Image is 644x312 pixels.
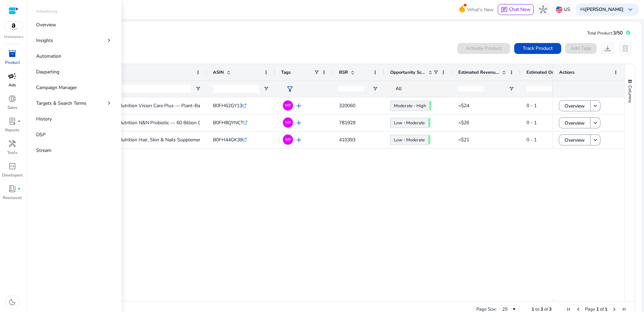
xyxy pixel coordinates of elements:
[372,86,378,91] button: Open Filter Menu
[8,185,16,193] span: book_4
[8,72,16,80] span: campaign
[88,99,230,113] p: Dr's Nature & Nutrition Vision Care Plus — Plant-Based Formula...
[526,137,537,143] span: 0 - 1
[88,133,224,147] p: Dr's Nature & Nutrition Hair, Skin & Nails Supplement for Men...
[458,69,499,75] span: Estimated Revenue/Day
[566,307,571,312] div: First Page
[390,118,428,128] a: Low - Moderate
[626,5,634,14] span: keyboard_arrow_down
[458,119,469,126] span: <$26
[285,103,291,108] span: MY
[539,5,547,14] span: hub
[601,42,614,55] button: download
[36,37,53,44] p: Insights
[458,102,469,109] span: <$24
[18,187,20,190] span: fiber_manual_record
[36,84,77,91] p: Campaign Manager
[556,6,563,13] img: us.svg
[627,85,633,103] span: Columns
[213,69,224,75] span: ASIN
[60,85,191,93] input: Product Name Filter Input
[295,119,303,127] span: add
[285,138,291,142] span: MY
[213,102,242,109] span: B0FH62GY13
[564,3,570,15] p: US
[559,100,591,111] button: Overview
[213,137,243,143] span: B0FH44GK39
[514,43,561,54] button: Track Product
[559,69,574,75] span: Actions
[4,34,23,40] p: Marketplace
[36,8,57,14] p: Advertising
[603,44,612,53] span: download
[467,4,494,16] span: What's New
[36,100,87,107] p: Targets & Search Terms
[8,298,16,306] span: dark_mode
[390,101,429,111] a: Moderate - High
[2,172,23,178] p: Developers
[36,53,61,60] p: Automation
[9,82,16,88] p: Ads
[106,100,112,107] span: chevron_right
[36,131,46,138] p: DSP
[587,30,613,36] span: Total Product:
[559,134,591,145] button: Overview
[7,104,17,111] p: Sales
[501,6,508,13] span: chat
[18,120,20,123] span: fiber_manual_record
[526,102,537,109] span: 0 - 1
[36,115,52,123] p: History
[285,120,291,125] span: MY
[8,117,16,125] span: lab_profile
[585,6,624,13] b: [PERSON_NAME]
[428,135,430,144] span: 55.83
[339,69,348,75] span: BSR
[286,85,294,93] span: filter_alt
[295,136,303,144] span: add
[8,49,16,58] span: inventory_2
[592,137,598,143] mat-icon: keyboard_arrow_down
[509,86,514,91] button: Open Filter Menu
[339,119,355,126] span: 781929
[5,127,19,133] p: Reports
[613,30,623,36] span: 3/50
[213,85,259,93] input: ASIN Filter Input
[88,116,234,130] p: Dr's Nature & Nutrition N&N Probiotic — 60 Billion CFU, 60 Veggie...
[458,137,469,143] span: <$21
[396,85,402,92] span: All
[526,119,537,126] span: 0 - 1
[559,117,591,128] button: Overview
[576,307,581,312] div: Previous Page
[565,99,585,113] span: Overview
[339,102,355,109] span: 320060
[592,103,598,109] mat-icon: keyboard_arrow_down
[592,120,598,126] mat-icon: keyboard_arrow_down
[390,135,428,145] a: Low - Moderate
[429,101,431,110] span: 66.86
[5,59,20,66] p: Product
[36,68,59,75] p: Dayparting
[213,119,243,126] span: B0FH8QYNCT
[281,69,291,75] span: Tags
[509,6,531,13] span: Chat Now
[580,7,624,12] p: Hi
[565,133,585,147] span: Overview
[4,22,23,32] img: amazon.svg
[390,69,426,75] span: Opportunity Score
[36,147,51,154] p: Stream
[295,102,303,110] span: add
[498,4,534,15] button: chatChat Now
[536,3,550,16] button: hub
[106,37,112,44] span: chevron_right
[8,140,16,148] span: handyman
[339,137,355,143] span: 410393
[612,307,617,312] div: Next Page
[428,118,430,127] span: 56.65
[7,150,17,156] p: Tools
[195,86,201,91] button: Open Filter Menu
[523,45,553,52] span: Track Product
[8,95,16,103] span: donut_small
[565,116,585,130] span: Overview
[526,69,567,75] span: Estimated Orders/Day
[8,162,16,170] span: code_blocks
